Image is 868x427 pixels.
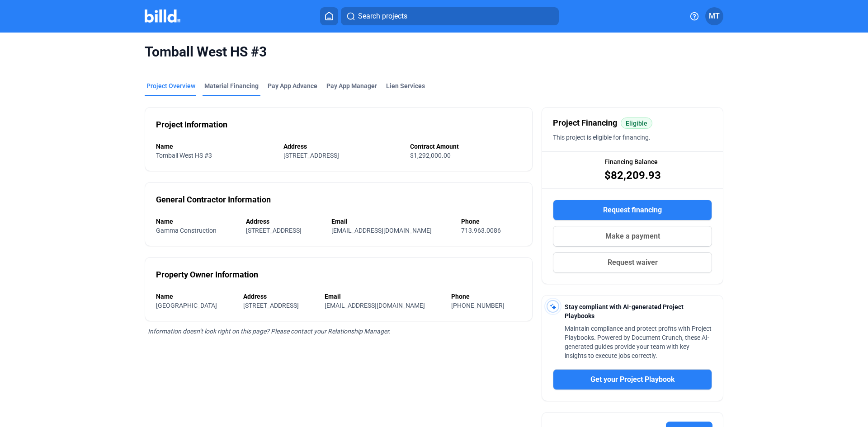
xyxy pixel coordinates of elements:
div: Contract Amount [410,142,521,151]
div: Material Financing [204,81,259,90]
span: Stay compliant with AI-generated Project Playbooks [565,303,684,319]
div: Pay App Advance [268,81,317,90]
div: Address [246,217,322,226]
button: Request financing [553,200,712,221]
span: Financing Balance [604,157,658,166]
span: Request waiver [608,257,658,268]
span: Tomball West HS #3 [145,43,723,61]
div: Project Overview [146,81,195,90]
div: Name [156,142,274,151]
span: [GEOGRAPHIC_DATA] [156,302,217,309]
div: Address [283,142,401,151]
span: Information doesn’t look right on this page? Please contact your Relationship Manager. [148,328,391,335]
button: Search projects [341,7,559,25]
span: [STREET_ADDRESS] [283,152,339,159]
button: Make a payment [553,226,712,247]
div: Name [156,217,237,226]
span: Make a payment [605,231,660,242]
span: $82,209.93 [604,168,661,183]
span: Search projects [358,11,407,22]
div: Project Information [156,118,227,131]
span: [STREET_ADDRESS] [243,302,299,309]
div: Email [325,292,442,301]
button: Request waiver [553,252,712,273]
div: Address [243,292,316,301]
div: Phone [461,217,521,226]
span: [EMAIL_ADDRESS][DOMAIN_NAME] [325,302,425,309]
span: Maintain compliance and protect profits with Project Playbooks. Powered by Document Crunch, these... [565,325,712,359]
div: Phone [451,292,522,301]
span: [PHONE_NUMBER] [451,302,505,309]
span: This project is eligible for financing. [553,134,651,141]
span: MT [709,11,720,22]
span: Pay App Manager [326,81,377,90]
span: [EMAIL_ADDRESS][DOMAIN_NAME] [331,227,432,234]
img: Billd Company Logo [145,9,180,23]
button: MT [705,7,723,25]
span: Request financing [603,205,662,216]
button: Get your Project Playbook [553,369,712,390]
span: Gamma Construction [156,227,217,234]
div: Lien Services [386,81,425,90]
div: Name [156,292,234,301]
div: General Contractor Information [156,193,271,206]
span: $1,292,000.00 [410,152,451,159]
span: [STREET_ADDRESS] [246,227,302,234]
span: Tomball West HS #3 [156,152,212,159]
span: Project Financing [553,117,617,129]
span: Get your Project Playbook [590,374,675,385]
div: Property Owner Information [156,268,258,281]
mat-chip: Eligible [621,117,652,129]
span: 713.963.0086 [461,227,501,234]
div: Email [331,217,452,226]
